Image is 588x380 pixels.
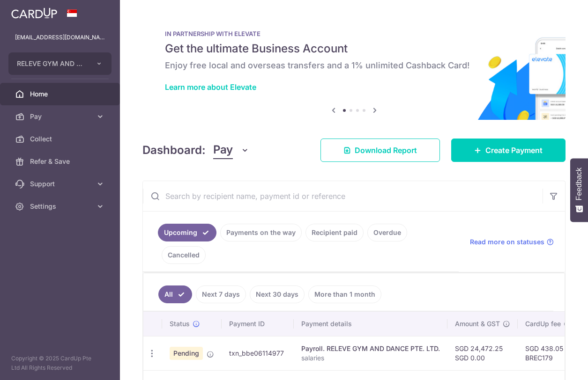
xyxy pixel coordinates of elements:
span: Read more on statuses [470,237,544,247]
img: CardUp [11,7,57,19]
button: Feedback - Show survey [570,158,588,222]
a: Read more on statuses [470,237,554,247]
a: More than 1 month [308,285,381,303]
th: Payment details [294,312,447,336]
td: SGD 24,472.25 SGD 0.00 [447,336,518,370]
h6: Enjoy free local and overseas transfers and a 1% unlimited Cashback Card! [165,60,543,71]
span: Amount & GST [455,319,500,329]
span: Collect [30,134,92,144]
td: SGD 438.05 BREC179 [518,336,579,370]
th: Payment ID [222,312,294,336]
input: Search by recipient name, payment id or reference [143,181,543,211]
a: Payments on the way [220,224,302,241]
button: Pay [213,141,249,159]
h5: Get the ultimate Business Account [165,41,543,56]
p: salaries [301,353,440,363]
a: Create Payment [451,139,566,162]
a: Overdue [367,224,407,241]
h4: Dashboard: [142,142,206,159]
span: CardUp fee [525,319,561,329]
span: Pay [30,112,92,121]
a: Download Report [320,139,440,162]
img: Renovation banner [142,15,566,120]
span: Download Report [355,145,417,156]
a: Next 30 days [250,285,305,303]
td: txn_bbe06114977 [222,336,294,370]
p: [EMAIL_ADDRESS][DOMAIN_NAME] [15,33,105,42]
span: Create Payment [485,145,543,156]
span: Pay [213,141,233,159]
a: Cancelled [162,246,206,264]
a: All [158,285,192,303]
span: Pending [170,347,203,360]
a: Upcoming [158,224,216,241]
div: Payroll. RELEVE GYM AND DANCE PTE. LTD. [301,344,440,353]
span: RELEVE GYM AND DANCE PTE. LTD. [17,59,86,68]
span: Settings [30,202,92,211]
button: RELEVE GYM AND DANCE PTE. LTD. [8,52,112,75]
p: IN PARTNERSHIP WITH ELEVATE [165,30,543,37]
span: Refer & Save [30,157,92,166]
span: Support [30,179,92,189]
a: Learn more about Elevate [165,82,256,92]
span: Feedback [575,168,583,200]
a: Next 7 days [196,285,246,303]
span: Home [30,89,92,99]
a: Recipient paid [305,224,364,241]
span: Status [170,319,190,329]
